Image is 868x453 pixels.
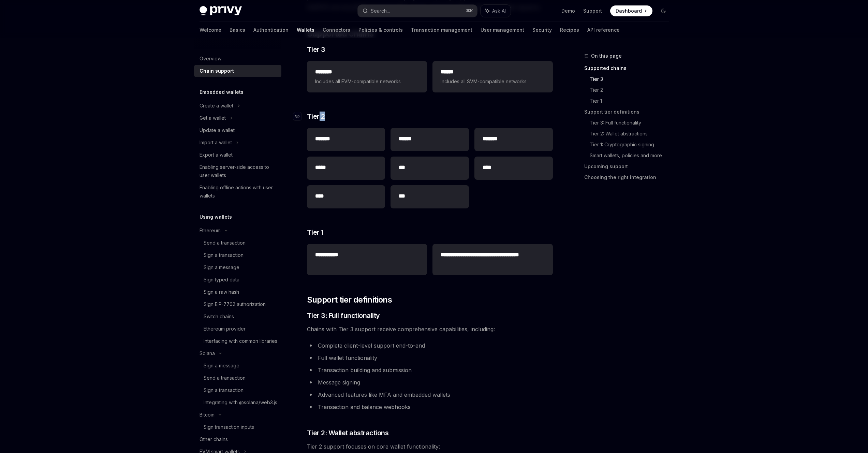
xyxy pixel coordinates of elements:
a: Wallets [297,22,314,38]
a: API reference [587,22,620,38]
a: User management [481,22,524,38]
a: Sign a raw hash [194,286,281,298]
li: Full wallet functionality [307,353,553,363]
div: Bitcoin [200,411,215,419]
div: Sign EIP-7702 authorization [204,300,266,308]
h5: Embedded wallets [200,88,244,96]
span: Tier 2 [307,112,325,121]
div: Send a transaction [204,374,246,382]
div: Ethereum [200,227,221,235]
a: Upcoming support [584,161,674,172]
div: Sign a message [204,362,239,370]
span: Dashboard [616,8,642,14]
div: Ethereum provider [204,325,246,333]
div: Overview [200,55,221,63]
a: Sign a transaction [194,249,281,261]
div: Switch chains [204,312,234,321]
a: Sign transaction inputs [194,421,281,433]
span: Chains with Tier 3 support receive comprehensive capabilities, including: [307,324,553,334]
div: Sign typed data [204,276,239,284]
a: Overview [194,53,281,65]
a: Tier 1 [590,96,674,106]
a: Recipes [560,22,579,38]
a: Switch chains [194,310,281,323]
a: Choosing the right integration [584,172,674,183]
span: ⌘ K [466,8,473,14]
a: Other chains [194,433,281,445]
a: Sign a transaction [194,384,281,396]
div: Sign a transaction [204,386,244,394]
a: Connectors [323,22,350,38]
div: Integrating with @solana/web3.js [204,398,277,407]
a: Tier 2: Wallet abstractions [590,128,674,139]
span: Tier 2 support focuses on core wallet functionality: [307,442,553,451]
div: Sign a transaction [204,251,244,259]
img: dark logo [200,6,242,16]
div: Interfacing with common libraries [204,337,277,345]
a: Ethereum provider [194,323,281,335]
a: Sign EIP-7702 authorization [194,298,281,310]
span: Tier 3 [307,45,325,54]
div: Search... [371,7,390,15]
button: Toggle dark mode [658,5,669,16]
li: Transaction building and submission [307,365,553,375]
div: Chain support [200,67,234,75]
a: **** ***Includes all EVM-compatible networks [307,61,427,92]
a: Policies & controls [358,22,403,38]
button: Search...⌘K [358,5,477,17]
a: Sign typed data [194,274,281,286]
a: Sign a message [194,360,281,372]
a: Demo [561,8,575,14]
div: Sign a message [204,263,239,272]
li: Complete client-level support end-to-end [307,341,553,350]
a: Tier 3 [590,74,674,85]
a: Chain support [194,65,281,77]
span: On this page [591,52,622,60]
a: Supported chains [584,63,674,74]
div: Send a transaction [204,239,246,247]
div: Create a wallet [200,102,233,110]
a: Tier 1: Cryptographic signing [590,139,674,150]
a: Send a transaction [194,372,281,384]
li: Advanced features like MFA and embedded wallets [307,390,553,399]
div: Update a wallet [200,126,235,134]
span: Ask AI [492,8,506,14]
a: Dashboard [610,5,652,16]
a: Transaction management [411,22,472,38]
a: Welcome [200,22,221,38]
div: Other chains [200,435,228,443]
li: Transaction and balance webhooks [307,402,553,412]
span: Includes all EVM-compatible networks [315,77,419,86]
span: Tier 2: Wallet abstractions [307,428,389,438]
a: Tier 2 [590,85,674,96]
a: Interfacing with common libraries [194,335,281,347]
a: Navigate to header [293,112,307,121]
a: Tier 3: Full functionality [590,117,674,128]
a: Basics [230,22,245,38]
a: Update a wallet [194,124,281,136]
div: Solana [200,349,215,357]
div: Enabling server-side access to user wallets [200,163,277,179]
div: Sign transaction inputs [204,423,254,431]
span: Includes all SVM-compatible networks [441,77,544,86]
div: Import a wallet [200,138,232,147]
li: Message signing [307,378,553,387]
div: Export a wallet [200,151,233,159]
div: Sign a raw hash [204,288,239,296]
span: Support tier definitions [307,294,392,305]
a: Integrating with @solana/web3.js [194,396,281,409]
a: Enabling offline actions with user wallets [194,181,281,202]
a: Security [532,22,552,38]
a: Send a transaction [194,237,281,249]
span: Tier 3: Full functionality [307,311,380,320]
a: Support tier definitions [584,106,674,117]
a: Authentication [253,22,289,38]
span: Tier 1 [307,228,324,237]
a: Export a wallet [194,149,281,161]
a: Support [583,8,602,14]
div: Get a wallet [200,114,226,122]
a: Sign a message [194,261,281,274]
a: **** *Includes all SVM-compatible networks [432,61,553,92]
button: Ask AI [481,5,511,17]
a: Enabling server-side access to user wallets [194,161,281,181]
